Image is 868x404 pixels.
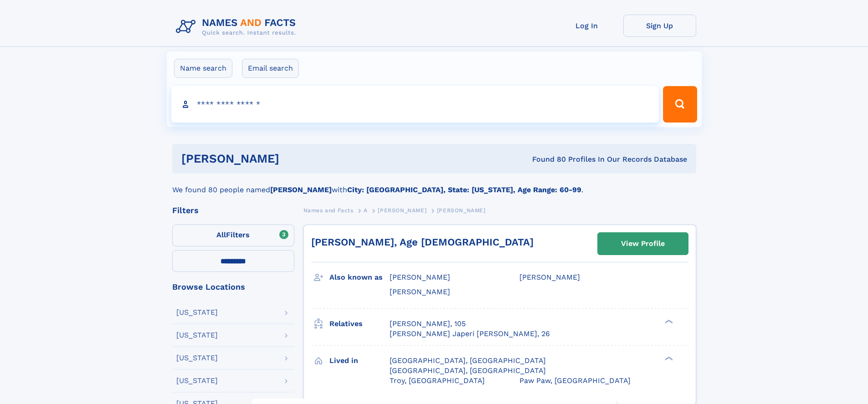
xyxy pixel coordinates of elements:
[176,354,218,362] div: [US_STATE]
[663,355,673,361] div: ❯
[311,236,534,248] a: [PERSON_NAME], Age [DEMOGRAPHIC_DATA]
[172,283,294,291] div: Browse Locations
[390,366,546,375] span: [GEOGRAPHIC_DATA], [GEOGRAPHIC_DATA]
[364,207,368,214] span: A
[378,207,426,214] span: [PERSON_NAME]
[621,233,665,254] div: View Profile
[663,318,673,324] div: ❯
[172,225,294,246] label: Filters
[172,206,294,215] div: Filters
[347,185,581,194] b: City: [GEOGRAPHIC_DATA], State: [US_STATE], Age Range: 60-99
[216,230,226,239] span: All
[329,270,390,285] h3: Also known as
[550,15,623,37] a: Log In
[390,356,546,365] span: [GEOGRAPHIC_DATA], [GEOGRAPHIC_DATA]
[242,59,299,78] label: Email search
[303,205,354,216] a: Names and Facts
[623,15,696,37] a: Sign Up
[663,86,697,123] button: Search Button
[364,205,368,216] a: A
[172,174,696,195] div: We found 80 people named with .
[172,15,303,39] img: Logo Names and Facts
[171,86,659,123] input: search input
[390,287,450,296] span: [PERSON_NAME]
[437,207,486,214] span: [PERSON_NAME]
[406,154,687,164] div: Found 80 Profiles In Our Records Database
[390,273,450,281] span: [PERSON_NAME]
[176,332,218,339] div: [US_STATE]
[519,376,631,385] span: Paw Paw, [GEOGRAPHIC_DATA]
[390,329,550,339] a: [PERSON_NAME] Japeri [PERSON_NAME], 26
[176,309,218,316] div: [US_STATE]
[329,353,390,368] h3: Lived in
[519,273,580,281] span: [PERSON_NAME]
[329,316,390,332] h3: Relatives
[598,233,688,255] a: View Profile
[390,376,485,385] span: Troy, [GEOGRAPHIC_DATA]
[390,319,466,329] a: [PERSON_NAME], 105
[176,377,218,384] div: [US_STATE]
[174,59,232,78] label: Name search
[378,205,426,216] a: [PERSON_NAME]
[181,153,406,164] h1: [PERSON_NAME]
[270,185,332,194] b: [PERSON_NAME]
